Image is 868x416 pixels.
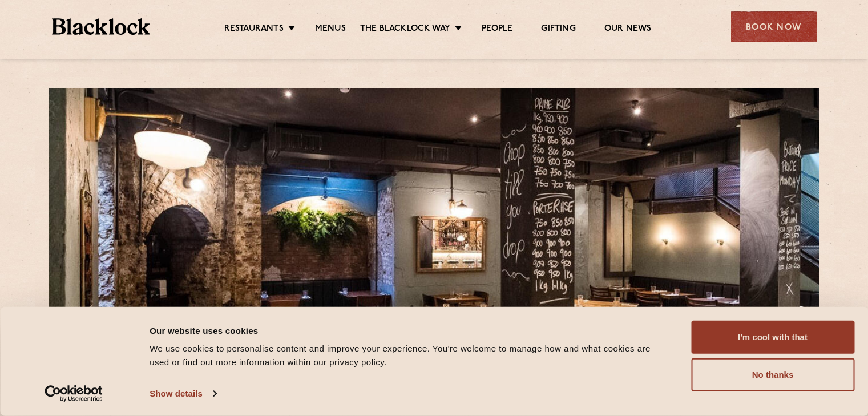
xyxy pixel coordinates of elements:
[691,358,854,391] button: No thanks
[604,23,652,36] a: Our News
[691,321,854,354] button: I'm cool with that
[150,342,665,369] div: We use cookies to personalise content and improve your experience. You're welcome to manage how a...
[360,23,450,36] a: The Blacklock Way
[224,23,284,36] a: Restaurants
[52,18,151,35] img: BL_Textured_Logo-footer-cropped.svg
[150,324,665,337] div: Our website uses cookies
[541,23,575,36] a: Gifting
[731,11,817,42] div: Book Now
[150,385,216,402] a: Show details
[315,23,346,36] a: Menus
[24,385,124,402] a: Usercentrics Cookiebot - opens in a new window
[482,23,512,36] a: People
